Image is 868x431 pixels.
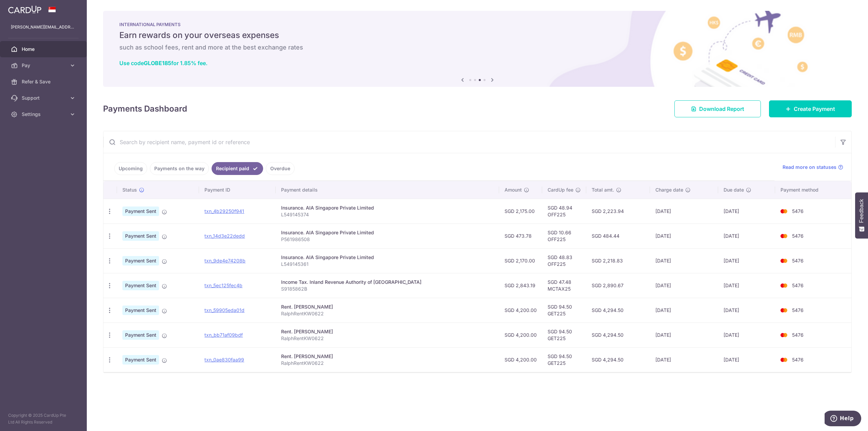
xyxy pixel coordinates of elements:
td: SGD 10.66 OFF225 [542,223,586,248]
td: [DATE] [718,273,775,298]
th: Payment details [276,181,499,199]
th: Payment ID [199,181,276,199]
span: 5476 [792,208,804,214]
span: Pay [22,62,66,69]
input: Search by recipient name, payment id or reference [103,131,835,153]
span: 5476 [792,258,804,263]
p: INTERNATIONAL PAYMENTS [119,22,835,27]
a: txn_9de4e74208b [204,258,245,263]
td: SGD 4,294.50 [586,322,650,347]
b: GLOBE185 [144,60,171,66]
span: 5476 [792,233,804,239]
span: 5476 [792,332,804,338]
td: SGD 473.78 [499,223,542,248]
h5: Earn rewards on your overseas expenses [119,30,835,41]
a: Overdue [266,162,295,175]
a: Read more on statuses [783,164,843,171]
td: [DATE] [650,273,718,298]
span: Home [22,46,66,53]
span: CardUp fee [548,187,573,193]
span: Payment Sent [122,281,159,290]
span: Read more on statuses [783,164,836,171]
td: SGD 94.50 GET225 [542,322,586,347]
span: 5476 [792,357,804,363]
img: CardUp [8,5,41,14]
span: Total amt. [592,187,614,193]
span: Payment Sent [122,207,159,216]
div: Rent. [PERSON_NAME] [281,303,494,310]
div: Insurance. AIA Singapore Private Limited [281,229,494,236]
a: Upcoming [114,162,147,175]
td: [DATE] [718,223,775,248]
td: SGD 4,200.00 [499,322,542,347]
img: Bank Card [777,207,791,215]
span: Refer & Save [22,78,66,85]
p: L549145361 [281,261,494,268]
td: [DATE] [718,298,775,322]
iframe: Opens a widget where you can find more information [825,411,861,428]
td: [DATE] [718,347,775,372]
a: Use codeGLOBE185for 1.85% fee. [119,60,208,66]
span: Amount [505,187,522,193]
a: txn_5ec125fec4b [204,282,242,288]
td: [DATE] [718,199,775,223]
img: Bank Card [777,257,791,265]
span: Payment Sent [122,306,159,315]
a: txn_4b29250f941 [204,208,244,214]
td: SGD 2,223.94 [586,199,650,223]
td: [DATE] [650,322,718,347]
span: Due date [724,187,744,193]
div: Insurance. AIA Singapore Private Limited [281,204,494,211]
td: SGD 484.44 [586,223,650,248]
a: Download Report [674,100,761,117]
span: Settings [22,111,66,118]
div: Rent. [PERSON_NAME] [281,353,494,360]
span: Support [22,95,66,101]
a: txn_bb71af09bdf [204,332,243,338]
img: Bank Card [777,281,791,290]
span: Download Report [699,105,744,113]
td: [DATE] [650,347,718,372]
span: Status [122,187,137,193]
span: Payment Sent [122,231,159,241]
td: SGD 4,200.00 [499,298,542,322]
h6: such as school fees, rent and more at the best exchange rates [119,43,835,52]
span: 5476 [792,282,804,288]
p: RalphRentKW0622 [281,335,494,342]
div: Income Tax. Inland Revenue Authority of [GEOGRAPHIC_DATA] [281,279,494,286]
span: Charge date [655,187,683,193]
td: [DATE] [650,248,718,273]
td: SGD 4,200.00 [499,347,542,372]
span: Payment Sent [122,256,159,266]
td: SGD 48.83 OFF225 [542,248,586,273]
td: [DATE] [718,248,775,273]
a: txn_0ae830faa99 [204,357,244,363]
td: SGD 2,175.00 [499,199,542,223]
p: L549145374 [281,211,494,218]
h4: Payments Dashboard [103,103,187,115]
img: Bank Card [777,232,791,240]
td: [DATE] [650,199,718,223]
p: [PERSON_NAME][EMAIL_ADDRESS][PERSON_NAME][DOMAIN_NAME] [11,24,76,31]
p: RalphRentKW0622 [281,360,494,367]
p: RalphRentKW0622 [281,310,494,317]
td: [DATE] [650,223,718,248]
span: Create Payment [794,105,835,113]
a: Create Payment [769,100,852,117]
p: S9185862B [281,286,494,292]
td: SGD 48.94 OFF225 [542,199,586,223]
td: SGD 2,218.83 [586,248,650,273]
span: Payment Sent [122,355,159,365]
img: Bank Card [777,356,791,364]
span: 5476 [792,307,804,313]
td: [DATE] [718,322,775,347]
td: [DATE] [650,298,718,322]
img: Bank Card [777,331,791,339]
span: Payment Sent [122,330,159,340]
td: SGD 2,170.00 [499,248,542,273]
td: SGD 94.50 GET225 [542,298,586,322]
p: P561986508 [281,236,494,243]
td: SGD 4,294.50 [586,347,650,372]
div: Rent. [PERSON_NAME] [281,328,494,335]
